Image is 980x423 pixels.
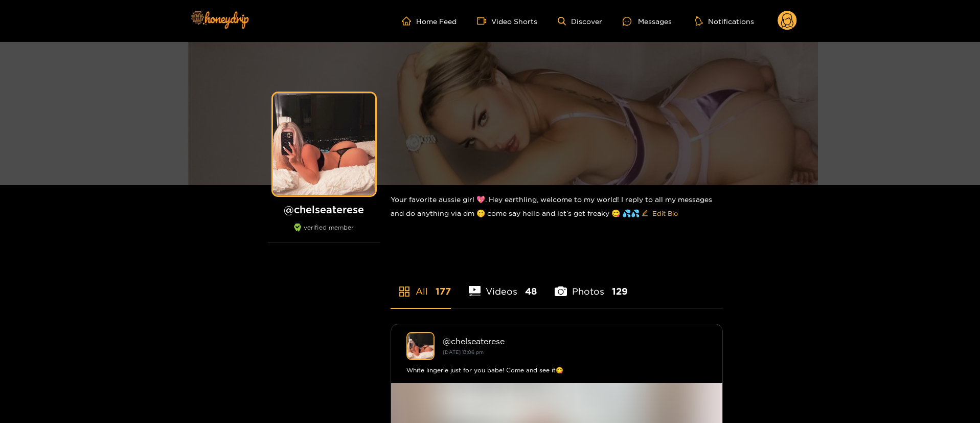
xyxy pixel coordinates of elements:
small: [DATE] 13:06 pm [443,349,484,355]
a: Discover [558,17,602,26]
span: 48 [525,285,537,298]
span: 129 [612,285,628,298]
a: Home Feed [402,16,457,26]
a: Video Shorts [477,16,537,26]
div: Messages [623,15,672,27]
div: verified member [268,224,380,242]
li: All [391,262,451,308]
span: edit [642,210,648,217]
span: appstore [398,285,411,298]
span: Edit Bio [652,208,678,218]
div: @ chelseaterese [443,337,707,346]
div: White lingerie just for you babe! Come and see it😋 [406,365,707,375]
span: video-camera [477,16,491,26]
li: Photos [555,262,628,308]
span: 177 [436,285,451,298]
button: Notifications [692,16,757,26]
img: chelseaterese [406,332,435,360]
button: editEdit Bio [640,205,680,221]
span: home [402,16,416,26]
li: Videos [469,262,537,308]
h1: @ chelseaterese [268,203,380,216]
div: Your favorite aussie girl 💖. Hey earthling, welcome to my world! I reply to all my messages and d... [391,185,723,230]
